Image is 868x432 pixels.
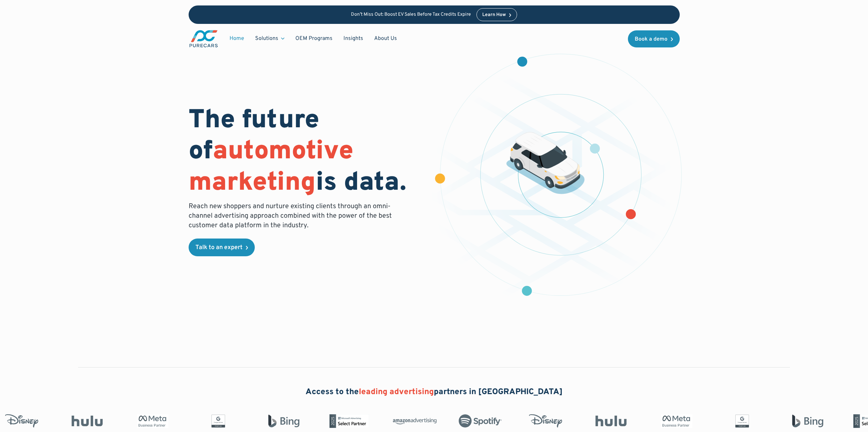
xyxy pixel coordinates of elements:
[121,414,164,428] img: Meta Business Partner
[476,8,517,21] a: Learn How
[579,416,623,427] img: Hulu
[186,414,230,428] img: Google Partner
[189,105,426,199] h1: The future of is data.
[710,414,754,428] img: Google Partner
[189,29,219,48] img: purecars logo
[189,202,396,230] p: Reach new shoppers and nurture existing clients through an omni-channel advertising approach comb...
[628,30,680,47] a: Book a demo
[383,416,426,427] img: Amazon Advertising
[189,239,255,256] a: Talk to an expert
[195,245,242,251] div: Talk to an expert
[255,35,278,42] div: Solutions
[250,32,290,45] div: Solutions
[506,132,585,194] img: illustration of a vehicle
[645,414,688,428] img: Meta Business Partner
[317,414,361,428] img: Microsoft Advertising Partner
[306,387,563,398] h2: Access to the partners in [GEOGRAPHIC_DATA]
[635,37,667,42] div: Book a demo
[369,32,402,45] a: About Us
[338,32,369,45] a: Insights
[55,416,99,427] img: Hulu
[252,414,295,428] img: Bing
[448,414,492,428] img: Spotify
[189,135,353,199] span: automotive marketing
[514,414,557,428] img: Disney
[359,387,434,397] span: leading advertising
[776,414,819,428] img: Bing
[482,13,506,17] div: Learn How
[351,12,471,18] p: Don’t Miss Out: Boost EV Sales Before Tax Credits Expire
[189,29,219,48] a: main
[290,32,338,45] a: OEM Programs
[224,32,250,45] a: Home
